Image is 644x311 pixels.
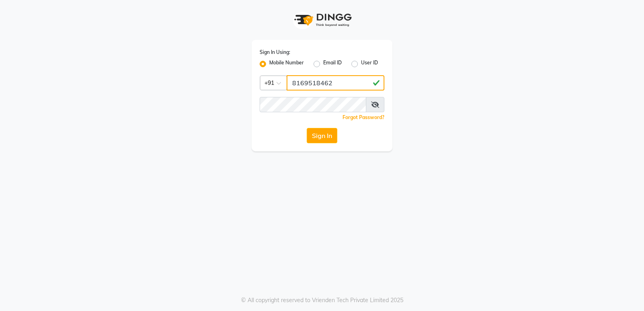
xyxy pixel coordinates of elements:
button: Sign In [307,128,337,143]
img: logo1.svg [290,8,354,32]
label: Email ID [323,59,342,69]
input: Username [260,97,366,112]
label: Sign In Using: [260,49,290,56]
a: Forgot Password? [343,114,384,120]
label: User ID [361,59,378,69]
label: Mobile Number [269,59,304,69]
input: Username [287,75,384,91]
